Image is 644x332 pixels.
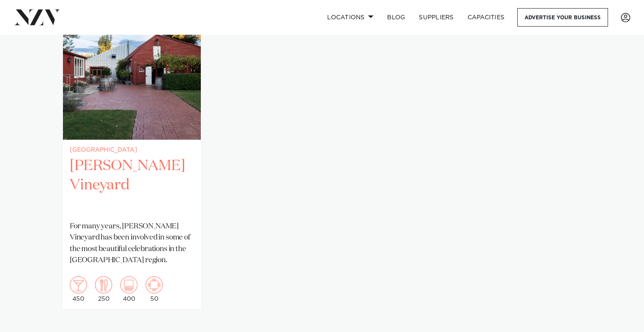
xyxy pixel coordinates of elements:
[70,147,194,153] small: [GEOGRAPHIC_DATA]
[380,8,412,27] a: BLOG
[146,276,163,302] div: 50
[95,276,112,293] img: dining.png
[320,8,380,27] a: Locations
[70,156,194,214] h2: [PERSON_NAME] Vineyard
[120,276,137,293] img: theatre.png
[146,276,163,293] img: meeting.png
[120,276,137,302] div: 400
[412,8,460,27] a: SUPPLIERS
[14,9,60,25] img: nzv-logo.png
[70,221,194,266] p: For many years, [PERSON_NAME] Vineyard has been involved in some of the most beautiful celebratio...
[70,276,87,293] img: cocktail.png
[517,8,608,27] a: Advertise your business
[461,8,512,27] a: Capacities
[95,276,112,302] div: 250
[70,276,87,302] div: 450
